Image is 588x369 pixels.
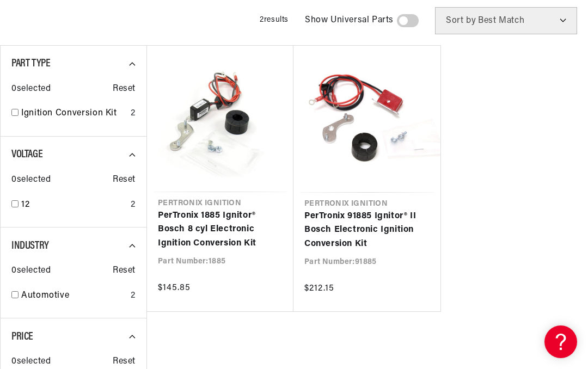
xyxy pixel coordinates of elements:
a: Automotive [21,289,126,303]
span: Industry [11,241,49,251]
div: 2 [131,107,136,121]
span: Sort by [446,16,476,25]
span: 0 selected [11,355,51,369]
span: Reset [113,355,136,369]
span: Voltage [11,149,42,160]
a: 12 [21,198,126,212]
span: 0 selected [11,173,51,187]
span: Reset [113,82,136,96]
span: Price [11,331,33,342]
div: 2 [131,289,136,303]
a: Ignition Conversion Kit [21,107,126,121]
span: Reset [113,173,136,187]
div: 2 [131,198,136,212]
select: Sort by [435,7,577,34]
a: PerTronix 1885 Ignitor® Bosch 8 cyl Electronic Ignition Conversion Kit [158,209,283,251]
span: 0 selected [11,264,51,278]
a: PerTronix 91885 Ignitor® II Bosch Electronic Ignition Conversion Kit [304,210,430,251]
span: Reset [113,264,136,278]
span: 0 selected [11,82,51,96]
span: Part Type [11,58,50,69]
span: Show Universal Parts [305,14,394,28]
span: 2 results [260,16,289,24]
